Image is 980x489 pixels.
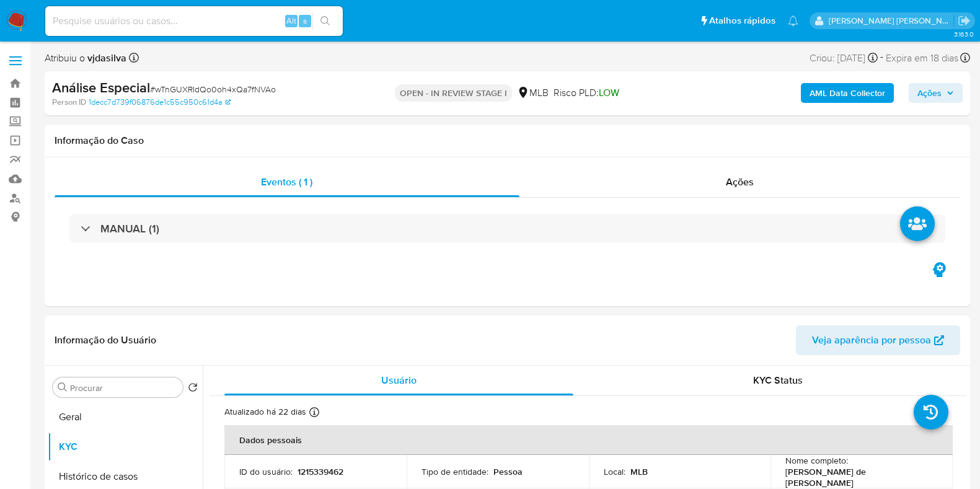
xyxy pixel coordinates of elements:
p: OPEN - IN REVIEW STAGE I [395,84,512,102]
button: Geral [48,402,203,432]
span: # wTnGUXRIdQo0oh4xQa7fNVAo [150,83,276,95]
p: [PERSON_NAME] de [PERSON_NAME] [785,466,933,488]
a: 1decc7d739f06876de1c55c950c61d4a [89,97,231,108]
h1: Informação do Usuário [55,334,156,346]
a: Sair [958,14,971,27]
a: Notificações [788,15,798,26]
span: KYC Status [753,373,803,387]
h1: Informação do Caso [55,134,960,147]
span: Ações [726,175,754,189]
p: Tipo de entidade : [422,466,488,477]
h3: MANUAL (1) [100,222,159,236]
div: MANUAL (1) [69,214,945,243]
button: Veja aparência por pessoa [796,325,960,355]
b: Person ID [52,97,86,108]
span: s [303,15,307,27]
b: vjdasilva [85,51,126,65]
button: KYC [48,432,203,462]
p: Nome completo : [785,455,848,466]
p: viviane.jdasilva@mercadopago.com.br [829,15,954,27]
button: Ações [909,83,963,103]
th: Dados pessoais [224,425,953,455]
button: Procurar [58,382,68,392]
div: Criou: [DATE] [810,50,878,66]
input: Procurar [70,382,178,394]
p: MLB [630,466,648,477]
span: Usuário [381,373,417,387]
input: Pesquise usuários ou casos... [45,13,343,29]
span: Atalhos rápidos [709,14,775,27]
span: Expira em 18 dias [886,51,958,65]
b: AML Data Collector [810,83,885,103]
span: Ações [917,83,942,103]
button: search-icon [312,12,338,30]
p: 1215339462 [298,466,343,477]
button: Retornar ao pedido padrão [188,382,198,396]
b: Análise Especial [52,77,150,97]
span: LOW [599,86,619,100]
span: - [880,50,883,66]
p: ID do usuário : [239,466,293,477]
span: Risco PLD: [554,86,619,100]
p: Pessoa [493,466,523,477]
span: Eventos ( 1 ) [261,175,312,189]
span: Atribuiu o [45,51,126,65]
div: MLB [517,86,549,100]
span: Veja aparência por pessoa [812,325,931,355]
p: Local : [604,466,625,477]
button: AML Data Collector [801,83,894,103]
p: Atualizado há 22 dias [224,406,306,418]
span: Alt [286,15,296,27]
